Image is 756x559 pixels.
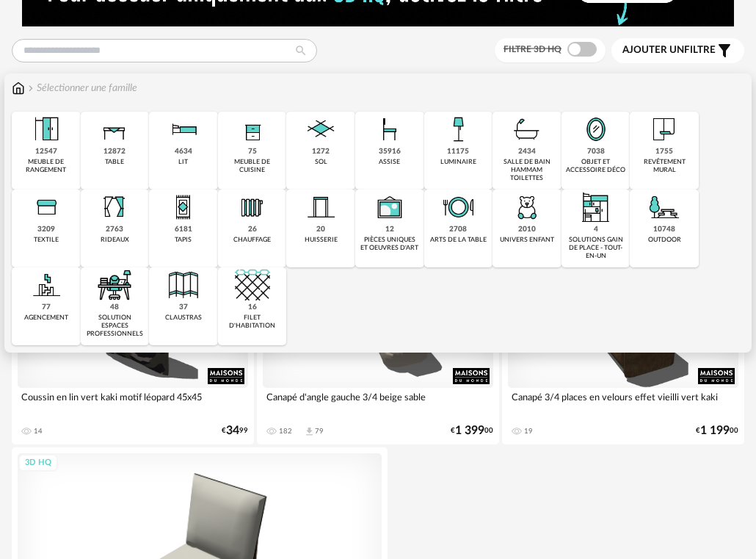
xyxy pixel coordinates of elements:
[248,303,257,312] div: 16
[518,147,536,156] div: 2434
[103,147,126,156] div: 12872
[37,225,55,234] div: 3209
[279,427,292,436] div: 182
[166,112,201,147] img: Literie.png
[587,147,605,156] div: 7038
[29,112,64,147] img: Meuble%20de%20rangement.png
[440,190,476,225] img: ArtTable.png
[235,112,270,147] img: Rangement.png
[97,112,132,147] img: Table.png
[12,81,25,95] img: svg+xml;base64,PHN2ZyB3aWR0aD0iMTYiIGhlaWdodD0iMTciIHZpZXdCb3g9IjAgMCAxNiAxNyIgZmlsbD0ibm9uZSIgeG...
[372,190,407,225] img: UniqueOeuvre.png
[430,236,487,244] div: arts de la table
[316,225,325,234] div: 20
[566,158,626,175] div: objet et accessoire déco
[29,190,64,225] img: Textile.png
[634,158,694,175] div: revêtement mural
[263,388,493,417] div: Canapé d'angle gauche 3/4 beige sable
[315,158,327,166] div: sol
[578,112,614,147] img: Miroir.png
[594,225,598,234] div: 4
[166,190,201,225] img: Tapis.png
[578,190,614,225] img: ToutEnUn.png
[305,236,338,244] div: huisserie
[440,112,476,147] img: Luminaire.png
[647,112,682,147] img: Papier%20peint.png
[235,267,270,303] img: filet.png
[105,158,124,166] div: table
[379,147,401,156] div: 35916
[622,44,716,57] span: filtre
[455,426,484,436] span: 1 399
[179,303,188,312] div: 37
[166,267,201,303] img: Cloison.png
[226,426,239,436] span: 34
[106,225,123,234] div: 2763
[25,81,37,95] img: svg+xml;base64,PHN2ZyB3aWR0aD0iMTYiIGhlaWdodD0iMTYiIHZpZXdCb3g9IjAgMCAxNiAxNiIgZmlsbD0ibm9uZSIgeG...
[18,388,248,417] div: Coussin en lin vert kaki motif léopard 45x45
[447,147,469,156] div: 11175
[42,303,51,312] div: 77
[178,158,188,166] div: lit
[566,236,626,261] div: solutions gain de place - tout-en-un
[35,147,57,156] div: 12547
[509,190,545,225] img: UniversEnfant.png
[372,112,407,147] img: Assise.png
[24,314,68,322] div: agencement
[175,225,192,234] div: 6181
[500,236,554,244] div: univers enfant
[716,42,733,59] span: Filter icon
[222,314,283,331] div: filet d'habitation
[449,225,467,234] div: 2708
[509,112,545,147] img: Salle%20de%20bain.png
[360,236,420,253] div: pièces uniques et oeuvres d'art
[222,158,283,175] div: meuble de cuisine
[175,236,192,244] div: tapis
[451,426,493,436] div: € 00
[696,426,738,436] div: € 00
[303,112,338,147] img: Sol.png
[233,236,271,244] div: chauffage
[518,225,536,234] div: 2010
[222,426,248,436] div: € 99
[97,267,132,303] img: espace-de-travail.png
[653,225,675,234] div: 10748
[34,427,43,436] div: 14
[303,190,338,225] img: Huiserie.png
[248,147,257,156] div: 75
[655,147,673,156] div: 1755
[97,190,132,225] img: Rideaux.png
[497,158,557,183] div: salle de bain hammam toilettes
[175,147,192,156] div: 4634
[385,225,394,234] div: 12
[524,427,533,436] div: 19
[379,158,400,166] div: assise
[440,158,476,166] div: luminaire
[700,426,730,436] span: 1 199
[611,38,744,63] button: Ajouter unfiltre Filter icon
[25,81,137,95] div: Sélectionner une famille
[110,303,119,312] div: 48
[85,314,145,339] div: solution espaces professionnels
[647,190,682,225] img: Outdoor.png
[29,267,64,303] img: Agencement.png
[165,314,202,322] div: claustras
[18,454,58,472] div: 3D HQ
[622,45,684,55] span: Ajouter un
[101,236,129,244] div: rideaux
[304,426,315,437] span: Download icon
[34,236,59,244] div: textile
[648,236,681,244] div: outdoor
[315,427,324,436] div: 79
[508,388,738,417] div: Canapé 3/4 places en velours effet vieilli vert kaki
[504,45,561,54] span: Filtre 3D HQ
[16,158,76,175] div: meuble de rangement
[312,147,330,156] div: 1272
[235,190,270,225] img: Radiateur.png
[248,225,257,234] div: 26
